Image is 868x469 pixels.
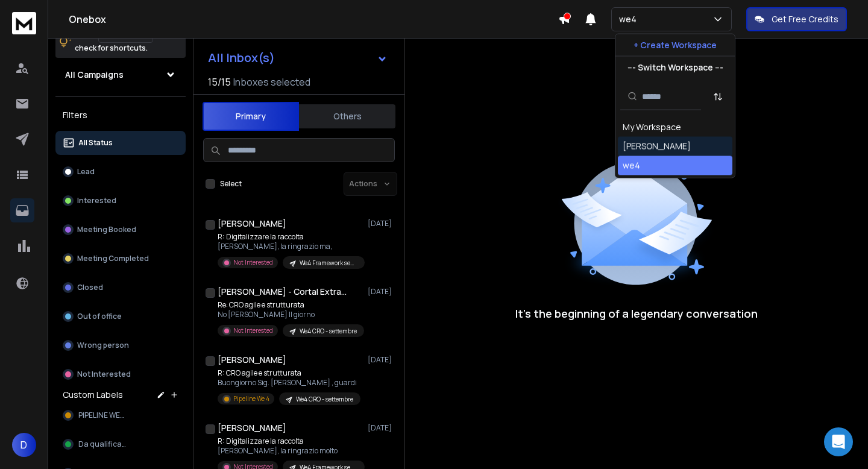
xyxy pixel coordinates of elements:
[78,439,129,449] span: Da qualificare
[55,63,186,87] button: All Campaigns
[203,102,299,131] button: Primary
[824,427,853,456] div: Open Intercom Messenger
[55,160,186,184] button: Lead
[299,103,395,130] button: Others
[368,287,395,297] p: [DATE]
[78,138,113,148] p: All Status
[368,219,395,228] p: [DATE]
[218,218,286,230] h1: [PERSON_NAME]
[300,327,357,336] p: We4 CRO - settembre
[706,84,730,109] button: Sort by Sort A-Z
[627,61,723,74] p: --- Switch Workspace ---
[12,433,36,457] button: D
[218,310,362,319] p: No [PERSON_NAME] Il giorno
[78,411,125,420] span: PIPELINE WE4
[515,305,758,322] p: It’s the beginning of a legendary conversation
[619,13,641,25] p: we4
[368,423,395,433] p: [DATE]
[218,368,360,378] p: R: CRO agile e strutturata
[615,34,735,56] button: + Create Workspace
[208,52,275,64] h1: All Inbox(s)
[77,312,122,321] p: Out of office
[218,286,350,298] h1: [PERSON_NAME] - Cortal Extrasoy Spa
[772,13,838,25] p: Get Free Credits
[55,432,186,456] button: Da qualificare
[746,7,847,31] button: Get Free Credits
[69,12,558,27] h1: Onebox
[12,12,36,34] img: logo
[75,30,163,54] p: Press to check for shortcuts.
[55,403,186,427] button: PIPELINE WE4
[77,370,131,379] p: Not Interested
[55,362,186,386] button: Not Interested
[55,189,186,213] button: Interested
[65,69,124,81] h1: All Campaigns
[77,225,136,234] p: Meeting Booked
[63,389,123,401] h3: Custom Labels
[55,107,186,124] h3: Filters
[623,140,691,153] div: [PERSON_NAME]
[220,179,242,189] label: Select
[218,436,362,446] p: R: Digitalizzare la raccolta
[55,218,186,242] button: Meeting Booked
[218,378,360,388] p: Buongiorno Sig. [PERSON_NAME] , guardi
[233,326,273,335] p: Not Interested
[300,259,357,268] p: We4 Framework settembre
[55,247,186,271] button: Meeting Completed
[55,333,186,357] button: Wrong person
[77,254,149,263] p: Meeting Completed
[55,131,186,155] button: All Status
[218,242,362,251] p: [PERSON_NAME], la ringrazio ma,
[368,355,395,365] p: [DATE]
[623,160,640,172] div: we4
[198,46,397,70] button: All Inbox(s)
[296,395,353,404] p: We4 CRO - settembre
[55,275,186,300] button: Closed
[233,394,269,403] p: Pipeline We 4
[77,196,116,206] p: Interested
[218,422,286,434] h1: [PERSON_NAME]
[623,121,681,133] div: My Workspace
[208,75,231,89] span: 15 / 15
[218,232,362,242] p: R: Digitalizzare la raccolta
[634,39,717,51] p: + Create Workspace
[77,167,95,177] p: Lead
[218,446,362,456] p: [PERSON_NAME], la ringrazio molto
[77,283,103,292] p: Closed
[218,300,362,310] p: Re: CRO agile e strutturata
[77,341,129,350] p: Wrong person
[218,354,286,366] h1: [PERSON_NAME]
[233,75,310,89] h3: Inboxes selected
[55,304,186,329] button: Out of office
[233,258,273,267] p: Not Interested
